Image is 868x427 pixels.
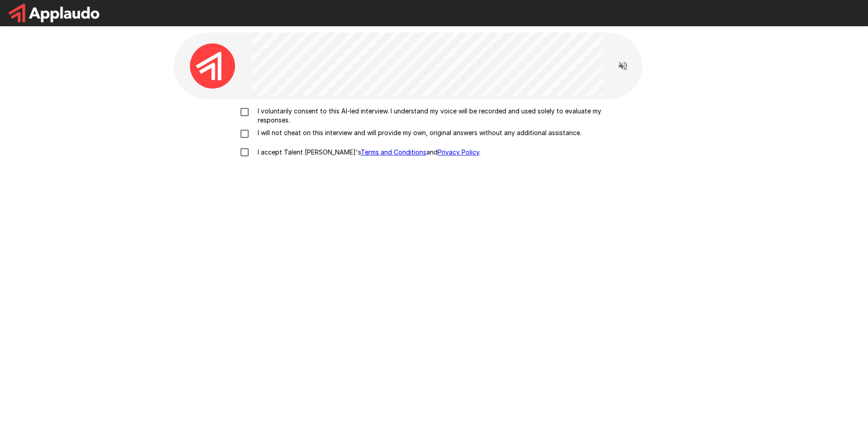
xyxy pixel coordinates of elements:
button: Read questions aloud [614,57,632,75]
a: Privacy Policy [438,148,479,156]
a: Terms and Conditions [361,148,426,156]
p: I accept Talent [PERSON_NAME]'s and . [254,148,481,157]
p: I will not cheat on this interview and will provide my own, original answers without any addition... [254,128,581,137]
p: I voluntarily consent to this AI-led interview. I understand my voice will be recorded and used s... [254,107,633,125]
img: applaudo_avatar.png [190,43,235,89]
